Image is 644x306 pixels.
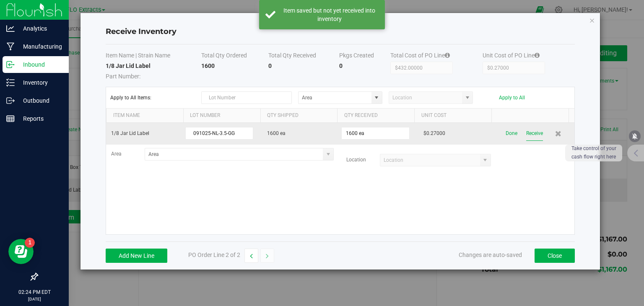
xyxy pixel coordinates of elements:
iframe: Resource center unread badge [25,238,35,248]
p: 02:24 PM EDT [4,288,65,296]
input: Qty Received [342,127,409,139]
th: Unit Cost [414,109,491,123]
div: Item saved but not yet received into inventory [280,6,379,23]
i: Specifying a total cost will update all item costs. [445,52,450,58]
th: Total Cost of PO Line [390,51,483,62]
th: Item Name | Strain Name [106,51,201,62]
p: Inbound [15,60,65,70]
th: Qty Shipped [260,109,338,123]
button: Receive [526,126,543,141]
span: Apply to All Items: [110,95,195,101]
th: Total Qty Received [268,51,339,62]
input: Lot Number [185,127,253,140]
td: 1600 ea [262,123,340,145]
span: PO Order Line 2 of 2 [188,252,240,258]
label: Location [346,156,380,164]
p: Manufacturing [15,41,65,52]
button: Add New Line [106,249,167,263]
span: Part Number: [106,73,140,80]
button: Close modal [589,15,595,25]
strong: 0 [268,62,272,69]
p: [DATE] [4,296,65,302]
th: Pkgs Created [339,51,391,62]
strong: 1/8 Jar Lid Label [106,62,151,69]
inline-svg: Inventory [6,78,15,87]
inline-svg: Analytics [6,24,15,33]
strong: 0 [339,62,343,69]
p: Outbound [15,96,65,106]
td: 1/8 Jar Lid Label [106,123,184,145]
inline-svg: Outbound [6,96,15,105]
button: Done [506,126,517,141]
span: Changes are auto-saved [459,252,522,258]
input: Lot Number [201,91,292,104]
th: Qty Received [337,109,414,123]
th: Item Name [106,109,183,123]
button: Close [535,249,575,263]
input: Area [145,148,323,160]
inline-svg: Manufacturing [6,42,15,51]
p: Reports [15,114,65,124]
p: Analytics [15,23,65,34]
iframe: Resource center [8,239,34,264]
th: Lot Number [183,109,260,123]
p: Inventory [15,78,65,88]
h4: Receive Inventory [106,26,575,37]
inline-svg: Inbound [6,60,15,69]
button: Apply to All [499,95,525,101]
input: Area [299,92,371,104]
inline-svg: Reports [6,114,15,123]
th: Unit Cost of PO Line [483,51,575,62]
td: $0.27000 [418,123,496,145]
strong: 1600 [201,62,215,69]
label: Area [111,150,145,158]
th: Total Qty Ordered [201,51,269,62]
i: Specifying a total cost will update all item costs. [535,52,540,58]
